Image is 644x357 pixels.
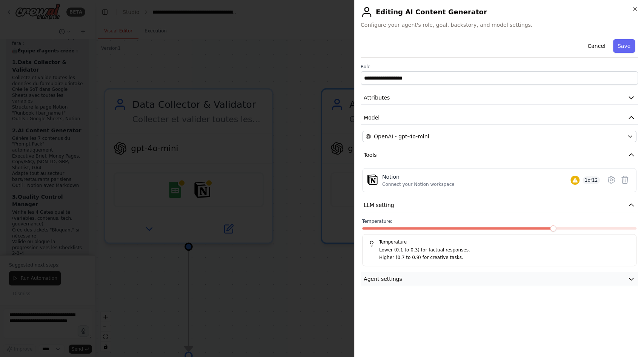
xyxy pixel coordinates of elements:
[364,151,377,159] span: Tools
[382,181,455,187] div: Connect your Notion workspace
[613,39,635,53] button: Save
[364,114,380,121] span: Model
[618,173,632,187] button: Delete tool
[361,91,638,105] button: Attributes
[374,133,429,140] span: OpenAI - gpt-4o-mini
[361,198,638,212] button: LLM setting
[367,175,378,185] img: Notion
[361,272,638,286] button: Agent settings
[379,247,630,254] p: Lower (0.1 to 0.3) for factual responses.
[361,6,638,18] h2: Editing AI Content Generator
[361,111,638,125] button: Model
[583,176,600,184] span: 1 of 12
[583,39,610,53] button: Cancel
[361,148,638,162] button: Tools
[604,173,618,187] button: Configure tool
[361,64,638,70] label: Role
[362,218,392,224] span: Temperature:
[382,173,455,181] div: Notion
[364,275,402,283] span: Agent settings
[362,131,636,142] button: OpenAI - gpt-4o-mini
[364,94,390,101] span: Attributes
[364,201,394,209] span: LLM setting
[379,254,630,262] p: Higher (0.7 to 0.9) for creative tasks.
[369,239,630,245] h5: Temperature
[361,21,638,29] span: Configure your agent's role, goal, backstory, and model settings.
